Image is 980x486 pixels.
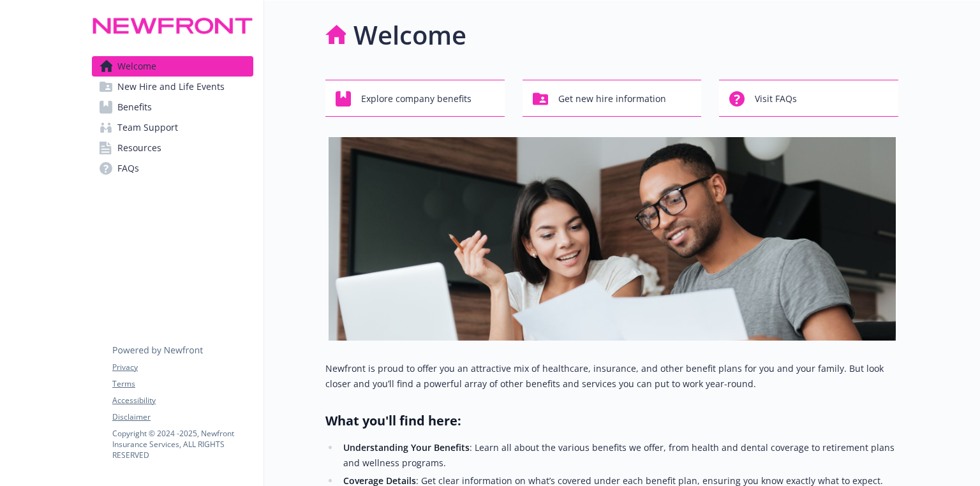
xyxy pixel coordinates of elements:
a: Welcome [92,56,253,77]
span: Team Support [117,117,178,138]
a: New Hire and Life Events [92,77,253,97]
p: Copyright © 2024 - 2025 , Newfront Insurance Services, ALL RIGHTS RESERVED [112,428,253,460]
button: Visit FAQs [719,80,898,117]
span: Resources [117,138,161,158]
a: Privacy [112,362,253,373]
p: Newfront is proud to offer you an attractive mix of healthcare, insurance, and other benefit plan... [325,361,898,392]
span: Benefits [117,97,152,117]
button: Explore company benefits [325,80,505,117]
span: Visit FAQs [755,87,797,111]
span: Get new hire information [558,87,666,111]
h2: What you'll find here: [325,412,898,430]
li: : Learn all about the various benefits we offer, from health and dental coverage to retirement pl... [339,440,898,471]
a: Benefits [92,97,253,117]
a: FAQs [92,158,253,179]
span: FAQs [117,158,139,179]
span: Welcome [117,56,156,77]
strong: Understanding Your Benefits [343,441,470,453]
span: Explore company benefits [361,87,471,111]
h1: Welcome [353,16,466,54]
a: Team Support [92,117,253,138]
a: Resources [92,138,253,158]
a: Accessibility [112,395,253,406]
a: Disclaimer [112,411,253,423]
img: overview page banner [329,137,896,341]
a: Terms [112,378,253,390]
span: New Hire and Life Events [117,77,225,97]
button: Get new hire information [523,80,702,117]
